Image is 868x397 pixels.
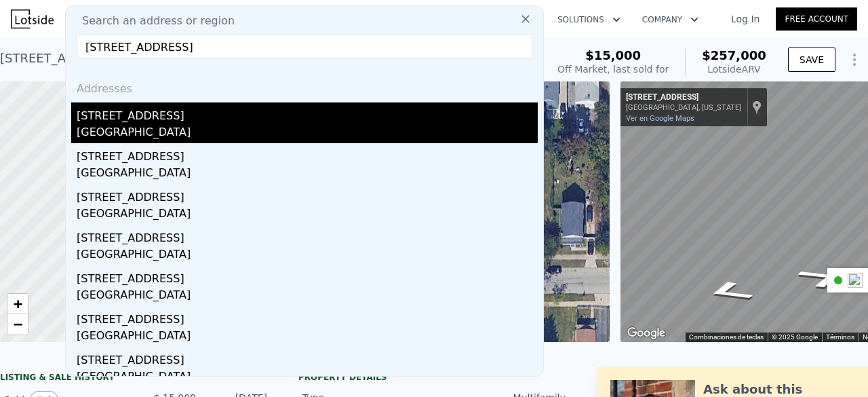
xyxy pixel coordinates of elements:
a: Zoom in [7,294,28,314]
div: [GEOGRAPHIC_DATA] [77,368,538,387]
button: Combinaciones de teclas [689,333,764,342]
img: Lotside [11,10,54,29]
a: Ver en Google Maps [626,114,694,123]
button: Show Options [841,46,868,73]
a: Free Account [776,7,857,31]
img: Google [624,324,669,342]
span: $15,000 [585,48,641,62]
div: [GEOGRAPHIC_DATA] [77,287,538,306]
a: Zoom out [7,314,28,335]
div: [GEOGRAPHIC_DATA] [77,124,538,143]
div: Off Market, last sold for [557,62,669,76]
span: − [14,316,22,333]
span: $257,000 [702,48,766,62]
div: [GEOGRAPHIC_DATA] [77,328,538,347]
div: [STREET_ADDRESS] [77,102,538,124]
a: Abre esta zona en Google Maps (se abre en una nueva ventana) [624,324,669,342]
div: [STREET_ADDRESS] [77,347,538,368]
div: [STREET_ADDRESS] [626,92,741,103]
div: [STREET_ADDRESS] [77,143,538,165]
div: [GEOGRAPHIC_DATA], [US_STATE] [626,103,741,112]
div: Property details [298,372,570,383]
button: SAVE [788,48,835,72]
button: Company [631,7,709,32]
button: Solutions [547,7,631,32]
div: [GEOGRAPHIC_DATA] [77,206,538,225]
a: Log In [715,12,776,26]
input: Enter an address, city, region, neighborhood or zip code [77,35,532,59]
path: Ir hacia el sur, W 76th St [777,262,867,294]
path: Ir hacia el norte, W 76th St [685,276,773,307]
div: Lotside ARV [702,62,766,76]
span: + [14,295,22,312]
div: [STREET_ADDRESS] [77,265,538,287]
div: [STREET_ADDRESS] [77,306,538,328]
div: [STREET_ADDRESS] [77,225,538,246]
span: Search an address or region [71,13,235,29]
div: [STREET_ADDRESS] [77,184,538,206]
div: [GEOGRAPHIC_DATA] [77,246,538,265]
a: Términos (se abre en una nueva pestaña) [826,333,854,341]
div: [GEOGRAPHIC_DATA] [77,165,538,184]
span: © 2025 Google [772,333,818,341]
a: Mostrar la ubicación en el mapa [752,100,762,115]
div: Addresses [71,70,538,102]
